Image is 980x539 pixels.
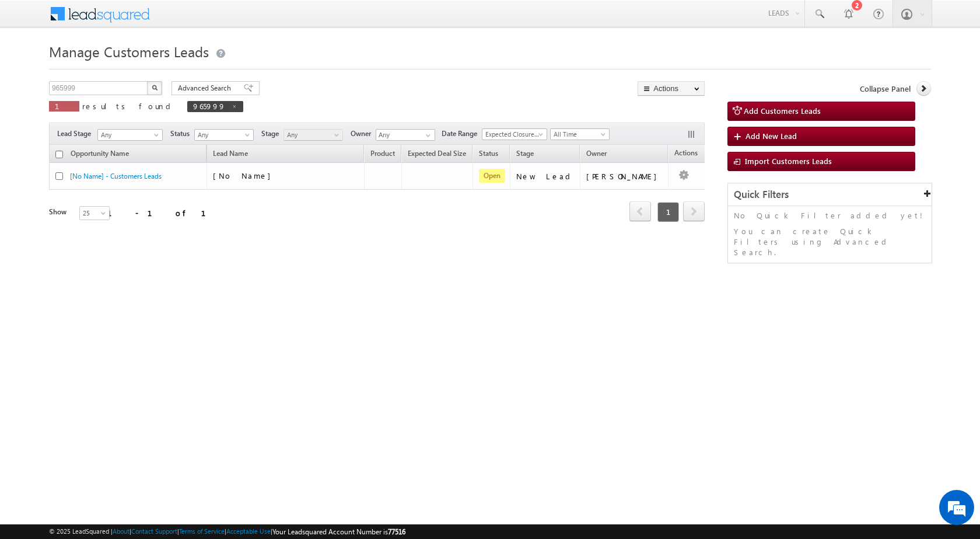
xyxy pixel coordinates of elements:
[98,130,159,140] span: Any
[65,147,135,162] a: Opportunity Name
[734,226,926,258] p: You can create Quick Filters using Advanced Search.
[376,129,435,141] input: Type to Search
[551,129,606,140] span: All Time
[745,156,832,166] span: Import Customers Leads
[586,149,607,158] span: Owner
[442,128,482,139] span: Date Range
[728,183,932,206] div: Quick Filters
[193,101,226,111] span: 965999
[107,206,220,220] div: 1 - 1 of 1
[408,149,466,158] span: Expected Deal Size
[479,169,505,183] span: Open
[226,527,271,535] a: Acceptable Use
[734,210,926,221] p: No Quick Filter added yet!
[510,147,540,162] a: Stage
[194,129,254,141] a: Any
[179,527,225,535] a: Terms of Service
[586,171,663,182] div: [PERSON_NAME]
[49,526,405,537] span: © 2025 LeadSquared | | | | |
[152,85,157,91] img: Search
[213,171,276,180] span: [No Name]
[482,129,543,140] span: Expected Closure Date
[55,151,63,158] input: Check all records
[80,208,111,218] span: 25
[860,84,911,94] span: Collapse Panel
[629,203,651,221] a: prev
[370,149,395,158] span: Product
[272,527,405,536] span: Your Leadsquared Account Number is
[657,202,679,222] span: 1
[71,149,129,158] span: Opportunity Name
[516,149,534,158] span: Stage
[516,171,575,182] div: New Lead
[668,147,703,162] span: Actions
[195,130,250,140] span: Any
[283,129,343,141] a: Any
[388,527,405,536] span: 77516
[170,128,194,139] span: Status
[550,128,610,140] a: All Time
[629,201,651,221] span: prev
[482,128,547,140] a: Expected Closure Date
[70,172,162,180] a: [No Name] - Customers Leads
[419,130,434,141] a: Show All Items
[744,106,821,116] span: Add Customers Leads
[683,203,705,221] a: next
[402,147,472,162] a: Expected Deal Size
[97,129,163,141] a: Any
[351,128,376,139] span: Owner
[745,131,797,141] span: Add New Lead
[131,527,177,535] a: Contact Support
[49,207,70,217] div: Show
[82,101,175,111] span: results found
[473,147,504,162] a: Status
[284,130,339,140] span: Any
[57,128,96,139] span: Lead Stage
[207,147,254,162] span: Lead Name
[638,81,705,96] button: Actions
[49,42,209,61] span: Manage Customers Leads
[178,83,235,93] span: Advanced Search
[79,206,110,220] a: 25
[113,527,129,535] a: About
[683,201,705,221] span: next
[55,101,73,111] span: 1
[261,128,283,139] span: Stage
